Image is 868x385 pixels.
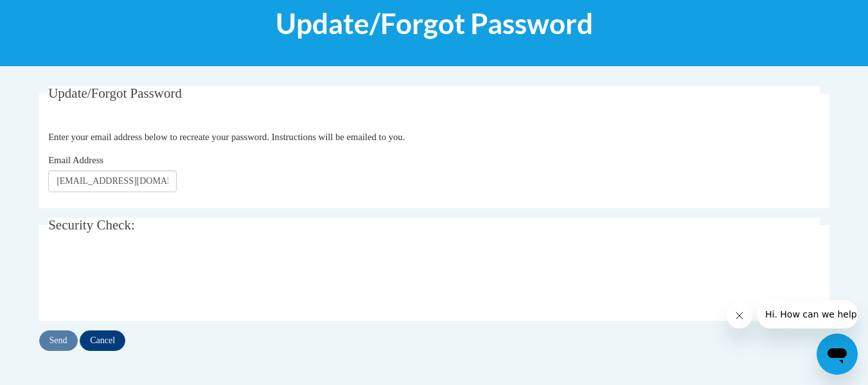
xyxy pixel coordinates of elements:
span: Enter your email address below to recreate your password. Instructions will be emailed to you. [48,132,405,142]
iframe: reCAPTCHA [48,255,244,305]
span: Update/Forgot Password [276,6,593,40]
iframe: Close message [727,303,752,328]
span: Update/Forgot Password [48,85,182,101]
input: Email [48,170,177,192]
span: Email Address [48,155,103,165]
iframe: Message from company [757,300,858,328]
span: Hi. How can we help? [8,9,104,19]
span: Security Check: [48,217,135,233]
input: Cancel [80,330,125,351]
iframe: Button to launch messaging window [817,334,858,375]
